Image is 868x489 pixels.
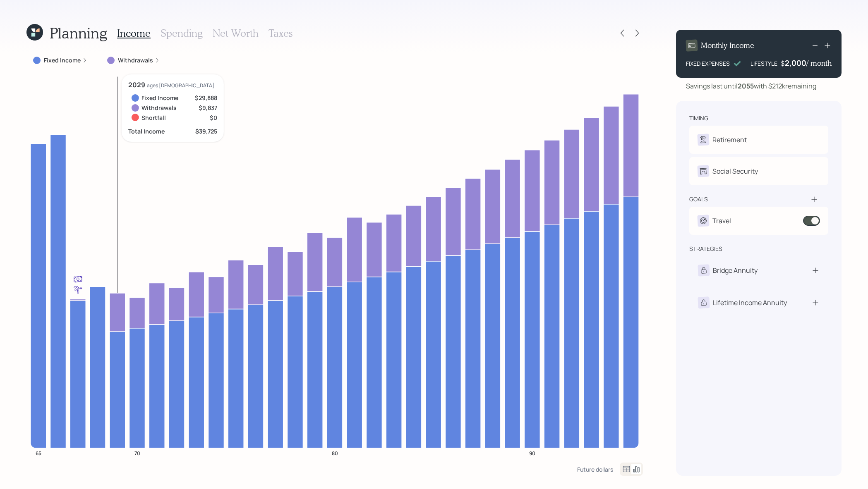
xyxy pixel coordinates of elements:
[738,81,754,91] b: 2055
[689,195,708,203] div: goals
[689,245,722,253] div: strategies
[529,449,535,456] tspan: 90
[213,27,259,39] h3: Net Worth
[712,135,747,145] div: Retirement
[751,59,777,68] div: LIFESTYLE
[686,59,730,68] div: FIXED EXPENSES
[36,449,41,456] tspan: 65
[713,265,758,275] div: Bridge Annuity
[44,56,81,64] label: Fixed Income
[712,216,731,226] div: Travel
[781,59,785,68] h4: $
[689,114,708,122] div: timing
[117,27,151,39] h3: Income
[713,298,787,308] div: Lifetime Income Annuity
[269,27,293,39] h3: Taxes
[806,59,832,68] h4: / month
[118,56,153,64] label: Withdrawals
[701,41,754,50] h4: Monthly Income
[161,27,203,39] h3: Spending
[686,81,816,91] div: Savings last until with $212k remaining
[50,24,107,42] h1: Planning
[332,449,338,456] tspan: 80
[577,465,613,473] div: Future dollars
[134,449,140,456] tspan: 70
[712,166,758,176] div: Social Security
[785,58,806,68] div: 2,000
